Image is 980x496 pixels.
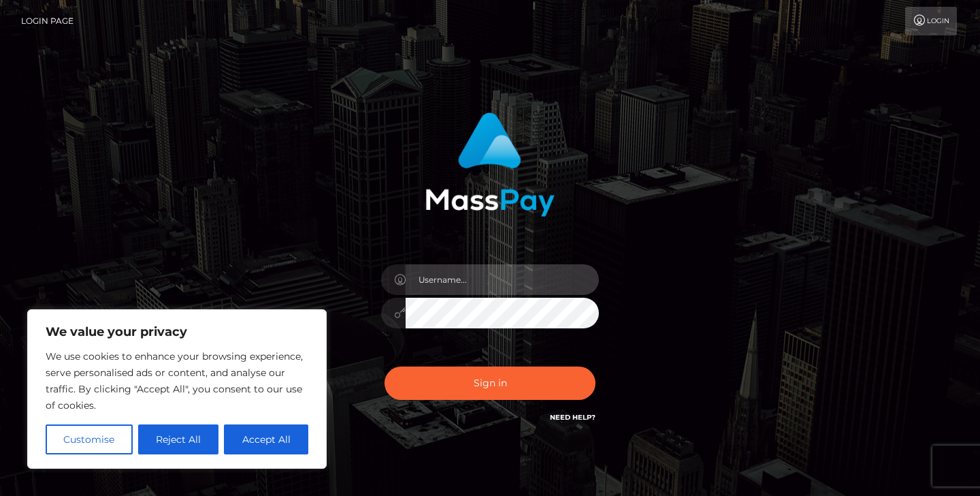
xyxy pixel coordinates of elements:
div: We value your privacy [27,309,327,469]
a: Need Help? [550,413,595,422]
button: Customise [46,424,133,454]
button: Reject All [138,424,219,454]
button: Accept All [224,424,308,454]
a: Login Page [21,7,73,35]
p: We use cookies to enhance your browsing experience, serve personalised ads or content, and analys... [46,348,308,414]
img: MassPay Login [425,112,555,217]
p: We value your privacy [46,324,308,340]
button: Sign in [385,367,595,400]
a: Login [905,7,957,35]
input: Username... [406,264,599,295]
